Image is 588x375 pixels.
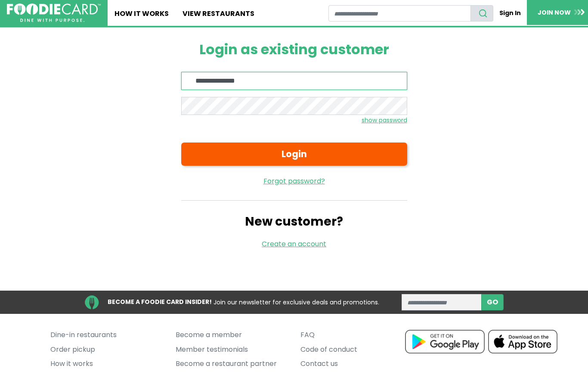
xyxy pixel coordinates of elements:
button: Login [181,143,407,166]
input: restaurant search [328,5,471,22]
h1: Login as existing customer [181,41,407,58]
a: Code of conduct [300,342,412,357]
a: Become a restaurant partner [176,356,288,371]
a: FAQ [300,328,412,342]
small: show password [362,116,407,124]
strong: BECOME A FOODIE CARD INSIDER! [108,298,212,306]
button: search [470,5,493,22]
h2: New customer? [181,214,407,229]
button: subscribe [481,294,504,310]
a: Order pickup [50,342,162,357]
input: enter email address [402,294,482,310]
a: Dine-in restaurants [50,328,162,342]
span: Join our newsletter for exclusive deals and promotions. [214,298,379,307]
a: Sign In [493,5,527,21]
a: How it works [50,356,162,371]
a: Become a member [176,328,288,342]
a: Create an account [262,239,326,249]
a: Member testimonials [176,342,288,357]
img: FoodieCard; Eat, Drink, Save, Donate [7,3,101,22]
a: Forgot password? [181,176,407,186]
a: Contact us [300,356,412,371]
